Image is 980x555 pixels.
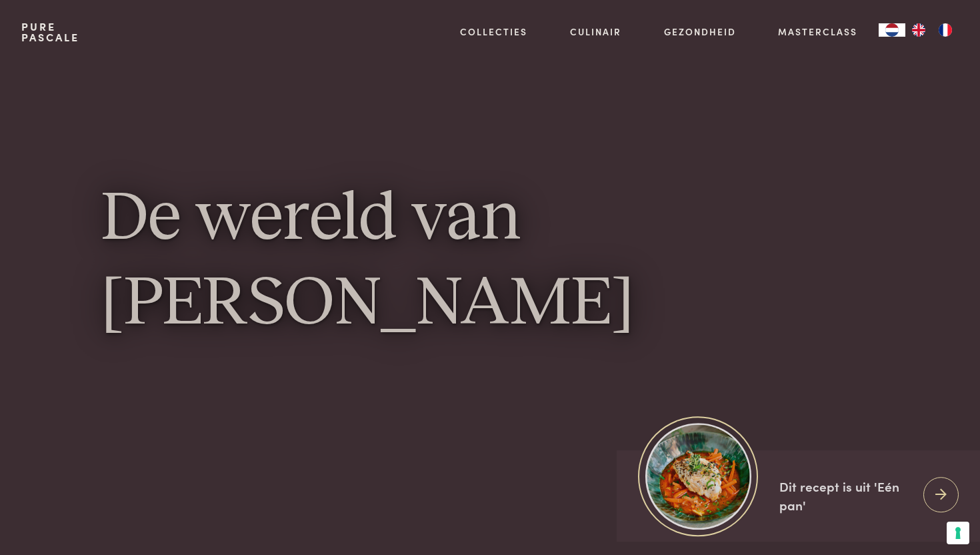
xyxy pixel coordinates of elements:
a: EN [905,23,932,37]
h1: De wereld van [PERSON_NAME] [101,177,879,347]
div: Dit recept is uit 'Eén pan' [779,477,913,515]
ul: Language list [905,23,959,37]
a: Culinair [570,25,621,39]
div: Language [879,23,905,37]
a: Masterclass [778,25,857,39]
a: https://admin.purepascale.com/wp-content/uploads/2025/08/home_recept_link.jpg Dit recept is uit '... [617,450,980,542]
a: PurePascale [21,21,79,43]
button: Uw voorkeuren voor toestemming voor trackingtechnologieën [947,522,969,544]
a: Collecties [460,25,527,39]
a: NL [879,23,905,37]
a: FR [932,23,959,37]
a: Gezondheid [664,25,736,39]
img: https://admin.purepascale.com/wp-content/uploads/2025/08/home_recept_link.jpg [645,423,751,529]
aside: Language selected: Nederlands [879,23,959,37]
